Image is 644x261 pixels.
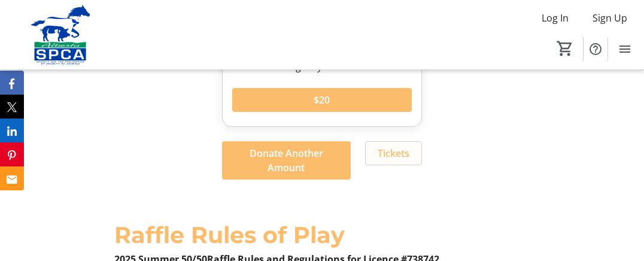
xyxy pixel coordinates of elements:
[232,88,412,112] button: $20
[593,11,627,25] span: Sign Up
[236,146,336,175] span: Donate Another Amount
[613,37,637,61] button: Menu
[222,141,351,180] button: Donate Another Amount
[583,8,637,28] button: Sign Up
[114,218,529,252] div: Raffle Rules of Play
[378,146,409,160] span: Tickets
[7,5,114,65] img: Alberta SPCA's Logo
[542,11,569,25] span: Log In
[365,141,423,165] button: Tickets
[584,37,607,61] button: Help
[554,38,576,59] button: Cart
[314,93,330,107] span: $20
[532,8,578,28] button: Log In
